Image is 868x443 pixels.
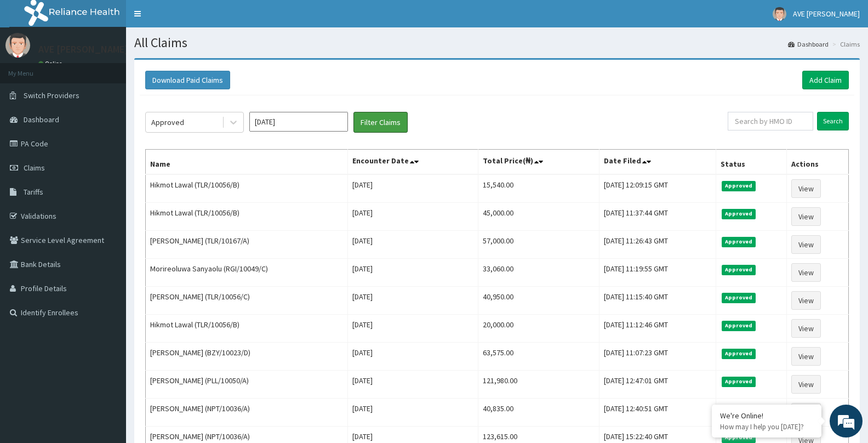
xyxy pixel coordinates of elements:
[347,343,478,371] td: [DATE]
[24,163,45,173] span: Claims
[791,207,821,226] a: View
[64,138,151,249] span: We're online!
[478,150,599,175] th: Total Price(₦)
[478,343,599,371] td: 63,575.00
[347,287,478,315] td: [DATE]
[720,411,813,421] div: We're Online!
[478,174,599,203] td: 15,540.00
[478,399,599,427] td: 40,835.00
[24,115,59,124] span: Dashboard
[478,371,599,399] td: 121,980.00
[57,61,184,76] div: Chat with us now
[146,287,348,315] td: [PERSON_NAME] (TLR/10056/C)
[722,433,756,442] span: Approved
[478,203,599,231] td: 45,000.00
[347,174,478,203] td: [DATE]
[599,287,716,315] td: [DATE] 11:15:40 GMT
[788,39,829,49] a: Dashboard
[478,231,599,259] td: 57,000.00
[720,422,813,431] p: How may I help you today?
[787,150,849,175] th: Actions
[791,263,821,282] a: View
[599,371,716,399] td: [DATE] 12:47:01 GMT
[145,71,230,89] button: Download Paid Claims
[24,187,43,197] span: Tariffs
[146,399,348,427] td: [PERSON_NAME] (NPT/10036/A)
[180,5,206,32] div: Minimize live chat window
[146,343,348,371] td: [PERSON_NAME] (BZY/10023/D)
[722,237,756,247] span: Approved
[151,117,184,128] div: Approved
[347,231,478,259] td: [DATE]
[599,343,716,371] td: [DATE] 11:07:23 GMT
[722,209,756,219] span: Approved
[791,375,821,394] a: View
[722,265,756,275] span: Approved
[146,203,348,231] td: Hikmot Lawal (TLR/10056/B)
[791,403,821,422] a: View
[478,259,599,287] td: 33,060.00
[347,315,478,343] td: [DATE]
[347,259,478,287] td: [DATE]
[722,293,756,303] span: Approved
[791,347,821,366] a: View
[722,377,756,387] span: Approved
[830,39,860,49] li: Claims
[249,112,348,132] input: Select Month and Year
[146,371,348,399] td: [PERSON_NAME] (PLL/10050/A)
[791,179,821,198] a: View
[478,287,599,315] td: 40,950.00
[134,36,860,50] h1: All Claims
[773,7,786,21] img: User Image
[599,150,716,175] th: Date Filed
[802,71,849,89] a: Add Claim
[146,174,348,203] td: Hikmot Lawal (TLR/10056/B)
[793,9,860,19] span: AVE [PERSON_NAME]
[791,319,821,338] a: View
[599,259,716,287] td: [DATE] 11:19:55 GMT
[38,60,65,67] a: Online
[599,399,716,427] td: [DATE] 12:40:51 GMT
[20,55,44,82] img: d_794563401_company_1708531726252_794563401
[146,231,348,259] td: [PERSON_NAME] (TLR/10167/A)
[817,112,849,130] input: Search
[599,203,716,231] td: [DATE] 11:37:44 GMT
[599,231,716,259] td: [DATE] 11:26:43 GMT
[716,150,787,175] th: Status
[5,33,30,58] img: User Image
[347,150,478,175] th: Encounter Date
[347,203,478,231] td: [DATE]
[791,235,821,254] a: View
[791,291,821,310] a: View
[347,371,478,399] td: [DATE]
[728,112,813,130] input: Search by HMO ID
[599,315,716,343] td: [DATE] 11:12:46 GMT
[38,44,128,54] p: AVE [PERSON_NAME]
[5,299,209,338] textarea: Type your message and hit 'Enter'
[599,174,716,203] td: [DATE] 12:09:15 GMT
[146,150,348,175] th: Name
[478,315,599,343] td: 20,000.00
[146,315,348,343] td: Hikmot Lawal (TLR/10056/B)
[347,399,478,427] td: [DATE]
[722,181,756,191] span: Approved
[146,259,348,287] td: Morireoluwa Sanyaolu (RGI/10049/C)
[722,349,756,359] span: Approved
[24,90,79,100] span: Switch Providers
[722,321,756,331] span: Approved
[353,112,408,133] button: Filter Claims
